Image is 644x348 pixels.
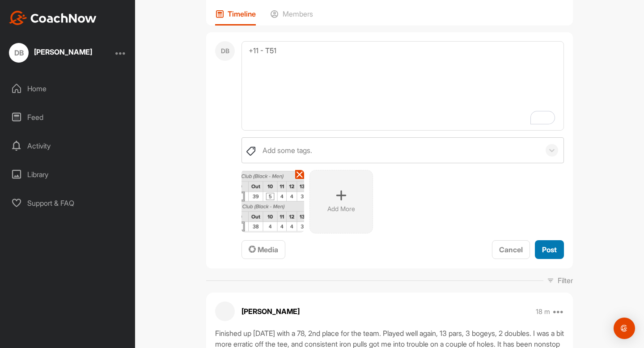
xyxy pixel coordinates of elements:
[9,43,29,63] div: DB
[535,240,564,259] button: Post
[492,240,530,259] button: Cancel
[542,245,557,254] span: Post
[499,245,523,254] span: Cancel
[327,204,355,213] p: Add More
[283,9,313,18] p: Members
[241,170,304,233] img: image
[241,240,285,259] button: Media
[5,192,131,214] div: Support & FAQ
[614,318,635,339] div: Open Intercom Messenger
[5,77,131,100] div: Home
[5,135,131,157] div: Activity
[241,41,564,131] textarea: To enrich screen reader interactions, please activate Accessibility in Grammarly extension settings
[5,163,131,186] div: Library
[249,245,278,254] span: Media
[5,106,131,128] div: Feed
[9,11,97,25] img: CoachNow
[241,306,300,317] p: [PERSON_NAME]
[215,41,235,61] div: DB
[536,307,550,316] p: 18 m
[558,275,573,286] p: Filter
[263,145,312,156] div: Add some tags.
[228,9,256,18] p: Timeline
[34,48,92,55] div: [PERSON_NAME]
